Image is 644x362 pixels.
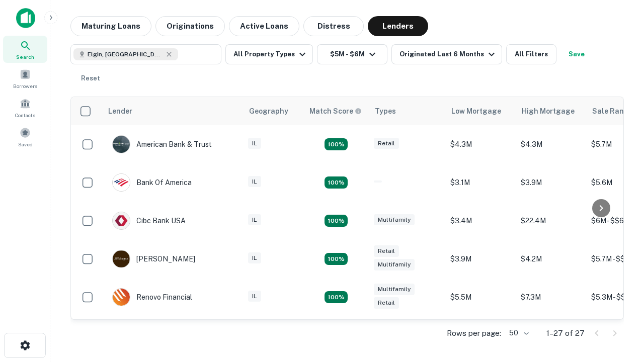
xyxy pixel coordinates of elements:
[88,50,163,59] span: Elgin, [GEOGRAPHIC_DATA], [GEOGRAPHIC_DATA]
[445,125,516,163] td: $4.3M
[248,176,261,188] div: IL
[445,278,516,316] td: $5.5M
[325,291,348,303] div: Matching Properties: 4, hasApolloMatch: undefined
[113,289,130,306] img: picture
[374,297,399,309] div: Retail
[522,105,575,117] div: High Mortgage
[3,94,47,121] a: Contacts
[505,326,530,340] div: 50
[391,44,502,64] button: Originated Last 6 Months
[249,105,288,117] div: Geography
[70,16,151,36] button: Maturing Loans
[309,106,360,117] h6: Match Score
[18,140,33,148] span: Saved
[375,105,396,117] div: Types
[113,136,130,153] img: picture
[451,105,501,117] div: Low Mortgage
[13,82,37,90] span: Borrowers
[113,174,130,191] img: picture
[516,202,586,240] td: $22.4M
[374,214,415,226] div: Multifamily
[374,284,415,295] div: Multifamily
[112,250,195,268] div: [PERSON_NAME]
[546,327,585,339] p: 1–27 of 27
[325,138,348,150] div: Matching Properties: 7, hasApolloMatch: undefined
[16,53,34,61] span: Search
[303,97,369,125] th: Capitalize uses an advanced AI algorithm to match your search with the best lender. The match sco...
[374,259,415,270] div: Multifamily
[516,163,586,202] td: $3.9M
[248,291,261,302] div: IL
[112,288,192,306] div: Renovo Financial
[102,97,243,125] th: Lender
[108,105,132,117] div: Lender
[317,44,387,64] button: $5M - $6M
[445,202,516,240] td: $3.4M
[594,249,644,298] iframe: Chat Widget
[368,16,428,36] button: Lenders
[447,327,501,339] p: Rows per page:
[506,44,556,64] button: All Filters
[248,214,261,226] div: IL
[15,111,35,119] span: Contacts
[225,44,313,64] button: All Property Types
[248,138,261,149] div: IL
[325,253,348,265] div: Matching Properties: 4, hasApolloMatch: undefined
[399,48,498,60] div: Originated Last 6 Months
[516,278,586,316] td: $7.3M
[560,44,593,64] button: Save your search to get updates of matches that match your search criteria.
[516,97,586,125] th: High Mortgage
[309,106,362,117] div: Capitalize uses an advanced AI algorithm to match your search with the best lender. The match sco...
[445,316,516,354] td: $2.2M
[369,97,445,125] th: Types
[112,212,186,230] div: Cibc Bank USA
[3,36,47,63] a: Search
[112,135,212,153] div: American Bank & Trust
[113,250,130,267] img: picture
[248,252,261,264] div: IL
[243,97,303,125] th: Geography
[374,138,399,149] div: Retail
[3,123,47,150] a: Saved
[516,125,586,163] td: $4.3M
[112,173,192,192] div: Bank Of America
[445,97,516,125] th: Low Mortgage
[325,176,348,189] div: Matching Properties: 4, hasApolloMatch: undefined
[303,16,364,36] button: Distress
[74,68,107,88] button: Reset
[229,16,299,36] button: Active Loans
[445,240,516,278] td: $3.9M
[3,65,47,92] a: Borrowers
[16,8,35,28] img: capitalize-icon.png
[516,240,586,278] td: $4.2M
[445,163,516,202] td: $3.1M
[155,16,225,36] button: Originations
[113,212,130,229] img: picture
[325,215,348,227] div: Matching Properties: 4, hasApolloMatch: undefined
[374,245,399,257] div: Retail
[516,316,586,354] td: $3.1M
